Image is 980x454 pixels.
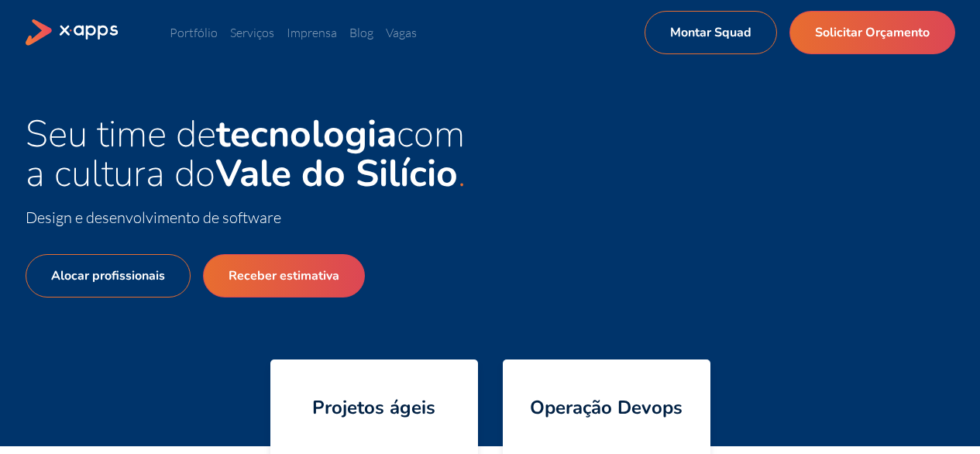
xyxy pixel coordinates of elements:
h4: Projetos ágeis [312,396,435,419]
a: Receber estimativa [203,254,365,298]
a: Portfólio [170,25,218,40]
h4: Operação Devops [530,396,683,419]
strong: tecnologia [216,108,397,160]
a: Alocar profissionais [26,254,191,298]
span: Seu time de com a cultura do [26,108,465,199]
a: Solicitar Orçamento [789,11,955,54]
strong: Vale do Silício [215,148,458,199]
a: Serviços [230,25,274,40]
a: Blog [349,25,373,40]
a: Montar Squad [645,11,777,54]
a: Vagas [386,25,417,40]
a: Imprensa [287,25,337,40]
span: Design e desenvolvimento de software [26,208,281,227]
